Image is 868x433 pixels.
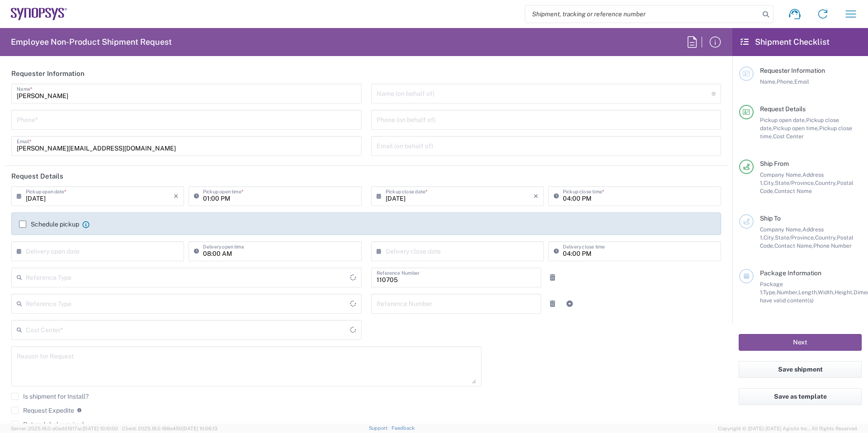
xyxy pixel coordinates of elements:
h2: Request Details [11,172,63,181]
span: Company Name, [760,226,802,233]
span: State/Province, [775,234,815,241]
label: Schedule pickup [19,221,79,228]
input: Shipment, tracking or reference number [525,5,759,23]
span: Country, [815,179,837,186]
span: Number, [777,289,798,296]
i: × [533,189,538,203]
span: Package 1: [760,281,783,296]
span: Ship To [760,215,781,222]
a: Feedback [392,425,415,431]
span: Package Information [760,269,821,277]
span: Requester Information [760,67,825,74]
span: State/Province, [775,179,815,186]
span: Pickup open time, [773,125,819,132]
span: Company Name, [760,171,802,178]
h2: Shipment Checklist [741,37,830,47]
span: Contact Name, [774,242,813,249]
span: Phone Number [813,242,852,249]
span: Email [794,78,809,85]
span: Contact Name [774,188,812,194]
h2: Employee Non-Product Shipment Request [11,37,172,47]
a: Add Reference [563,297,576,310]
span: City, [764,179,775,186]
button: Next [739,334,862,351]
label: Is shipment for Install? [11,393,89,400]
span: City, [764,234,775,241]
span: Country, [815,234,837,241]
span: [DATE] 10:10:00 [83,426,118,431]
a: Remove Reference [546,271,559,284]
span: Server: 2025.18.0-a0edd1917ac [11,426,118,431]
span: Ship From [760,160,789,167]
span: Cost Center [773,133,804,140]
span: Name, [760,78,777,85]
span: Width, [818,289,835,296]
span: Request Details [760,105,806,113]
span: Length, [798,289,818,296]
button: Save shipment [739,361,862,378]
span: Pickup open date, [760,117,806,123]
button: Save as template [739,388,862,405]
i: × [174,189,179,203]
span: [DATE] 10:06:13 [182,426,217,431]
label: Return label required [11,421,84,428]
a: Remove Reference [546,297,559,310]
span: Client: 2025.18.0-198a450 [122,426,217,431]
span: Copyright © [DATE]-[DATE] Agistix Inc., All Rights Reserved [718,424,857,433]
a: Support [369,425,392,431]
label: Request Expedite [11,407,74,414]
span: Type, [763,289,777,296]
span: Height, [835,289,854,296]
span: Phone, [777,78,794,85]
h2: Requester Information [11,69,85,78]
